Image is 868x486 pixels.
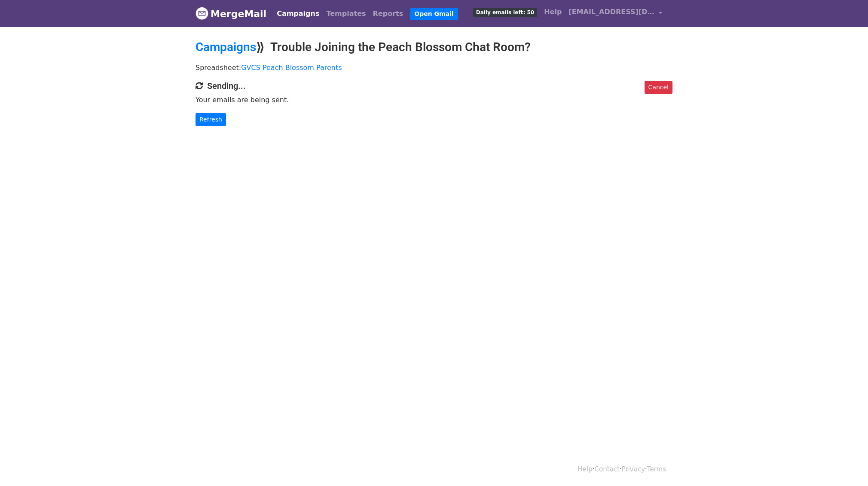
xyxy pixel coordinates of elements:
a: Help [541,3,565,21]
h2: ⟫ Trouble Joining the Peach Blossom Chat Room? [196,40,672,55]
a: Reports [370,5,407,22]
a: Templates [323,5,369,22]
p: Spreadsheet: [196,63,672,72]
a: Daily emails left: 50 [470,3,541,21]
a: Open Gmail [410,8,458,20]
p: Your emails are being sent. [196,95,672,104]
a: MergeMail [196,5,266,23]
a: Cancel [645,81,672,94]
a: Campaigns [196,40,256,54]
a: Campaigns [273,5,323,22]
img: MergeMail logo [196,7,208,20]
a: Contact [595,465,620,473]
a: GVCS Peach Blossom Parents [241,64,342,72]
h4: Sending... [196,81,672,91]
span: Daily emails left: 50 [473,8,537,17]
a: Help [578,465,593,473]
a: Privacy [622,465,645,473]
a: Refresh [196,113,226,126]
a: [EMAIL_ADDRESS][DOMAIN_NAME] [565,3,666,24]
a: Terms [647,465,666,473]
span: [EMAIL_ADDRESS][DOMAIN_NAME] [568,7,654,17]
